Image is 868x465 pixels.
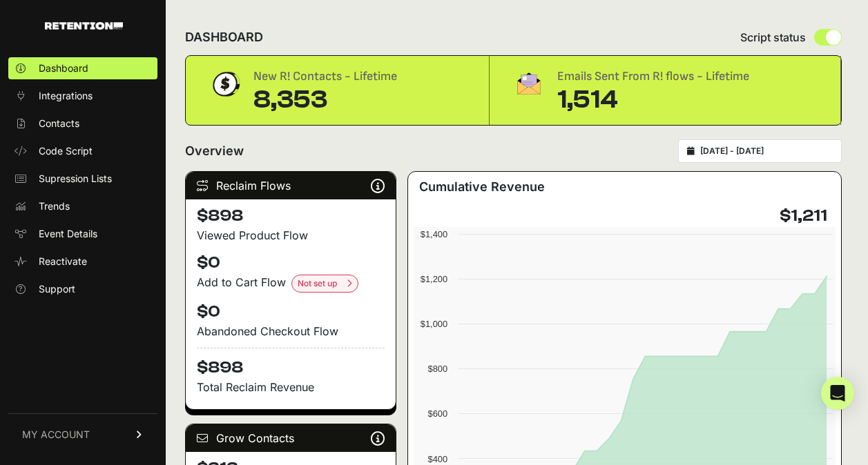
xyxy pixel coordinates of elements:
span: Dashboard [39,61,88,75]
a: Dashboard [8,57,157,79]
div: Emails Sent From R! flows - Lifetime [557,67,749,86]
a: MY ACCOUNT [8,413,157,455]
h4: $1,211 [780,205,827,227]
p: Total Reclaim Revenue [197,379,385,395]
span: Event Details [39,227,97,241]
a: Contacts [8,112,157,135]
text: $1,200 [421,274,447,284]
span: MY ACCOUNT [22,428,90,442]
span: Contacts [39,117,79,130]
span: Support [39,282,75,296]
div: Viewed Product Flow [197,227,385,244]
text: $600 [428,408,447,419]
div: Add to Cart Flow [197,274,385,293]
img: dollar-coin-05c43ed7efb7bc0c12610022525b4bbbb207c7efeef5aecc26f025e68dcafac9.png [208,67,242,101]
span: Integrations [39,89,93,103]
span: Reactivate [39,255,87,268]
h4: $0 [197,252,385,274]
div: Open Intercom Messenger [821,377,854,410]
a: Trends [8,195,157,217]
div: Grow Contacts [186,424,396,452]
a: Support [8,278,157,300]
text: $400 [428,454,447,464]
a: Code Script [8,140,157,162]
h4: $898 [197,348,385,379]
div: Reclaim Flows [186,172,396,199]
h4: $898 [197,205,385,227]
span: Supression Lists [39,172,112,186]
a: Reactivate [8,250,157,273]
text: $800 [428,364,447,374]
div: New R! Contacts - Lifetime [253,67,397,86]
text: $1,400 [421,229,447,239]
img: fa-envelope-19ae18322b30453b285274b1b8af3d052b27d846a4fbe8435d1a52b978f639a2.png [512,67,546,100]
text: $1,000 [421,319,447,329]
a: Supression Lists [8,168,157,190]
div: Abandoned Checkout Flow [197,323,385,339]
img: Retention.com [45,22,123,30]
a: Integrations [8,85,157,107]
h2: DASHBOARD [185,28,263,47]
span: Code Script [39,144,93,158]
span: Script status [740,29,806,46]
a: Event Details [8,223,157,245]
h3: Cumulative Revenue [419,177,545,197]
div: 8,353 [253,86,397,114]
div: 1,514 [557,86,749,114]
span: Trends [39,199,70,213]
h2: Overview [185,141,244,161]
h4: $0 [197,301,385,323]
